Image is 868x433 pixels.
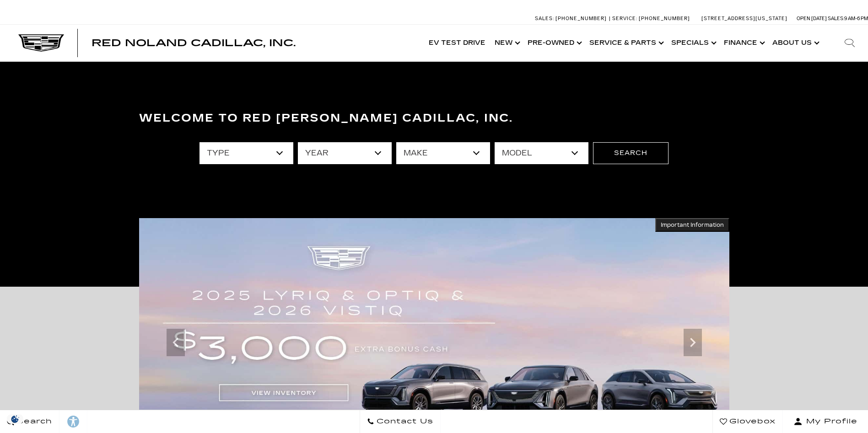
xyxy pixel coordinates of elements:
span: Glovebox [727,415,776,428]
span: 9 AM-6 PM [844,16,868,21]
section: Click to Open Cookie Consent Modal [5,414,26,424]
a: Specials [667,25,719,61]
span: Contact Us [374,415,433,428]
h3: Welcome to Red [PERSON_NAME] Cadillac, Inc. [139,109,729,128]
button: Open user profile menu [783,410,868,433]
span: My Profile [803,415,857,428]
span: Sales: [828,16,844,21]
div: Next [684,329,702,356]
a: Contact Us [360,410,441,433]
a: New [490,25,523,61]
a: Finance [719,25,768,61]
span: [PHONE_NUMBER] [555,16,607,21]
select: Filter by make [396,142,490,164]
div: Previous [167,329,185,356]
img: Cadillac Dark Logo with Cadillac White Text [18,34,64,52]
a: Service & Parts [585,25,667,61]
span: Red Noland Cadillac, Inc. [92,37,296,48]
a: [STREET_ADDRESS][US_STATE] [701,16,787,21]
select: Filter by type [199,142,293,164]
span: Open [DATE] [797,16,827,21]
a: Pre-Owned [523,25,585,61]
span: Important Information [661,221,724,229]
a: About Us [768,25,822,61]
a: Sales: [PHONE_NUMBER] [535,16,609,21]
img: Opt-Out Icon [5,414,26,424]
select: Filter by year [298,142,392,164]
a: Glovebox [712,410,783,433]
select: Filter by model [495,142,588,164]
button: Important Information [655,218,729,232]
span: [PHONE_NUMBER] [639,16,690,21]
button: Search [593,142,669,164]
a: Red Noland Cadillac, Inc. [92,38,296,48]
span: Service: [612,16,637,21]
span: Sales: [535,16,554,21]
a: Service: [PHONE_NUMBER] [609,16,692,21]
a: EV Test Drive [424,25,490,61]
span: Search [14,415,52,428]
